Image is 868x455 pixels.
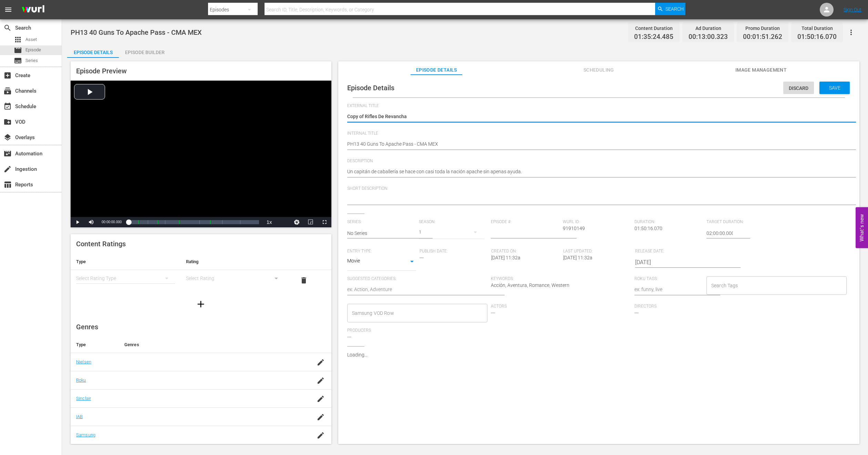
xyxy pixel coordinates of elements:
span: Image Management [735,66,787,74]
span: [DATE] 11:32a [563,255,592,260]
button: Discard [783,82,814,94]
span: 01:50:16.070 [797,33,837,41]
textarea: Un capitán de caballería se hace con casi toda la nación apache sin apenas ayuda. [347,168,847,176]
button: Picture-in-Picture [304,217,318,227]
span: Reports [3,180,12,189]
button: Fullscreen [318,217,331,227]
span: Directors [634,304,775,309]
span: Content Ratings [76,240,126,248]
span: Series: [347,219,416,225]
textarea: Copy of Rifles De Revancha [347,113,847,121]
button: Save [819,82,850,94]
a: Roku [76,378,86,383]
a: Sinclair [76,396,91,401]
p: Loading... [347,352,847,358]
button: Playback Rate [262,217,276,227]
span: Episode Details [347,84,394,92]
span: delete [300,276,308,285]
span: Entry Type: [347,249,416,254]
span: 00:13:00.323 [689,33,728,41]
span: VOD [3,118,12,126]
th: Type [71,254,180,270]
span: Ingestion [3,165,12,173]
span: Genres [76,323,98,331]
button: Mute [84,217,98,227]
span: Automation [3,149,12,158]
span: Episode Details [411,66,462,74]
button: Open Feedback Widget [856,207,868,248]
span: Series [14,56,22,65]
span: Asset [25,36,37,43]
div: Promo Duration [743,23,782,33]
span: Target Duration: [706,219,775,225]
th: Genres [119,337,303,353]
span: --- [420,255,424,260]
span: Internal Title [347,131,847,136]
span: Duration: [634,219,703,225]
span: Season: [419,219,487,225]
span: Episode [14,46,22,54]
span: Acción, Aventura, Romance, Western [491,282,569,288]
div: Episode Builder [119,44,170,61]
span: Keywords: [491,276,631,282]
div: Progress Bar [128,220,259,224]
span: Episode [25,46,41,53]
span: Series [25,57,38,64]
span: 01:50:16.070 [634,226,662,231]
div: Movie [347,257,416,267]
span: Last Updated: [563,249,632,254]
span: Scheduling [573,66,624,74]
div: Ad Duration [689,23,728,33]
span: Episode Preview [76,67,127,75]
button: Jump To Time [290,217,304,227]
span: External Title [347,103,847,109]
span: Search [3,24,12,32]
span: Publish Date: [420,249,488,254]
a: Sign Out [844,7,861,12]
span: Overlays [3,133,12,142]
span: Create [3,71,12,80]
span: Wurl ID: [563,219,631,225]
textarea: PH13 40 Guns To Apache Pass - CMA MEX [347,141,847,149]
span: Created On: [491,249,560,254]
div: Total Duration [797,23,837,33]
button: Episode Details [67,44,119,58]
span: Save [824,85,846,91]
span: 00:01:51.262 [743,33,782,41]
span: Short Description [347,186,847,192]
span: --- [634,310,639,316]
span: Search [665,3,684,15]
span: Suggested Categories: [347,276,487,282]
div: 1 [419,223,484,242]
span: Description [347,158,847,164]
a: IAB [76,414,83,419]
div: Content Duration [634,23,673,33]
span: Episode #: [491,219,559,225]
span: --- [347,334,351,340]
span: 01:35:24.485 [634,33,673,41]
button: Episode Builder [119,44,170,58]
span: menu [4,6,12,14]
span: Asset [14,35,22,44]
table: simple table [71,254,331,291]
span: Discard [783,85,814,91]
span: Schedule [3,102,12,111]
span: Actors [491,304,631,309]
div: Video Player [71,81,331,227]
span: Producers [347,328,487,333]
button: Play [71,217,84,227]
span: --- [491,310,495,316]
button: Search [655,3,685,15]
button: delete [296,272,312,289]
th: Rating [180,254,290,270]
img: ans4CAIJ8jUAAAAAAAAAAAAAAAAAAAAAAAAgQb4GAAAAAAAAAAAAAAAAAAAAAAAAJMjXAAAAAAAAAAAAAAAAAAAAAAAAgAT5G... [17,2,50,18]
span: Release Date: [635,249,723,254]
a: Samsung [76,432,95,437]
div: Episode Details [67,44,119,61]
span: Roku Tags: [634,276,703,282]
span: 91910149 [563,226,585,231]
span: [DATE] 11:32a [491,255,520,260]
span: 00:00:00.000 [102,220,122,224]
th: Type [71,337,119,353]
span: PH13 40 Guns To Apache Pass - CMA MEX [71,28,202,37]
